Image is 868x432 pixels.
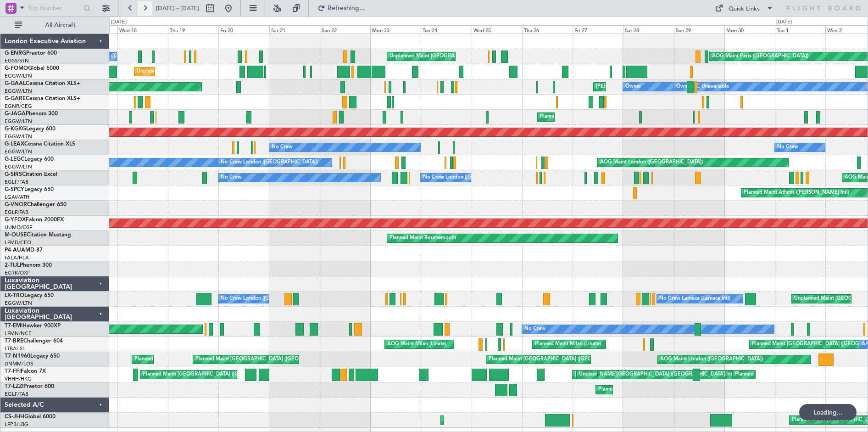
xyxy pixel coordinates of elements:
span: G-LEGC [5,157,24,162]
div: Planned Maint [GEOGRAPHIC_DATA] ([GEOGRAPHIC_DATA]) [195,353,340,366]
a: EGGW/LTN [5,73,32,79]
a: EGTK/OXF [5,269,30,276]
div: Loading... [799,404,857,421]
span: [DATE] - [DATE] [156,4,199,12]
a: LFPB/LBG [5,421,28,428]
button: Quick Links [710,1,778,16]
span: G-VNOR [5,202,27,208]
div: Thu 26 [522,25,573,34]
div: No Crew [777,140,798,154]
a: DNMM/LOS [5,360,33,367]
div: Unplanned Maint [GEOGRAPHIC_DATA] ([GEOGRAPHIC_DATA]) [389,50,540,63]
a: T7-FFIFalcon 7X [5,369,46,374]
span: G-SIRS [5,172,22,177]
a: G-JAGAPhenom 300 [5,111,58,117]
div: Planned Maint Bournemouth [389,231,456,245]
a: G-VNORChallenger 650 [5,202,67,208]
div: Unplanned Maint [GEOGRAPHIC_DATA] ([GEOGRAPHIC_DATA] Intl) [579,368,739,382]
span: G-JAGA [5,111,26,117]
a: EGGW/LTN [5,118,32,125]
div: AOG Maint London ([GEOGRAPHIC_DATA]) [600,156,703,169]
button: Refreshing... [313,1,368,16]
div: No Crew London ([GEOGRAPHIC_DATA]) [221,292,318,306]
div: No Crew [524,322,545,336]
div: Thu 19 [168,25,218,34]
a: EGGW/LTN [5,163,32,170]
a: G-SPCYLegacy 650 [5,187,54,192]
div: Planned Maint [GEOGRAPHIC_DATA] ([GEOGRAPHIC_DATA]) [540,110,684,124]
div: Planned Maint [GEOGRAPHIC_DATA] ([GEOGRAPHIC_DATA]) [443,413,588,427]
span: M-OUSE [5,232,27,238]
div: Planned Maint [GEOGRAPHIC_DATA] ([GEOGRAPHIC_DATA]) [489,353,633,366]
a: EGGW/LTN [5,300,32,307]
a: LFMD/CEQ [5,239,31,246]
div: Mon 23 [370,25,421,34]
div: Quick Links [729,5,760,14]
div: Planned Maint Milan (Linate) [535,337,601,351]
span: Refreshing... [327,5,366,11]
a: P4-AUAMD-87 [5,247,43,253]
span: G-ENRG [5,50,26,56]
div: A/C Unavailable [691,80,729,94]
a: G-ENRGPraetor 600 [5,50,57,56]
div: Mon 30 [724,25,775,34]
a: UUMO/OSF [5,224,32,231]
span: T7-BRE [5,338,23,344]
div: [DATE] [776,18,792,26]
span: T7-EMI [5,323,22,329]
a: EGLF/FAB [5,209,28,216]
div: Planned Maint [GEOGRAPHIC_DATA] ([GEOGRAPHIC_DATA]) [143,368,287,382]
a: LFMN/NCE [5,330,32,337]
span: 2-TIJL [5,263,20,268]
a: 2-TIJLPhenom 300 [5,263,52,268]
span: All Aircraft [24,22,97,28]
span: G-YFOX [5,217,26,223]
div: Planned Maint [GEOGRAPHIC_DATA] ([GEOGRAPHIC_DATA]) [598,383,743,397]
span: G-LEAX [5,141,24,147]
div: [DATE] [111,18,127,26]
a: LTBA/ISL [5,345,25,352]
span: CS-JHH [5,414,24,420]
span: T7-N1960 [5,353,30,359]
span: G-GARE [5,96,26,101]
div: No Crew [272,140,293,154]
div: [PERSON_NAME] ([GEOGRAPHIC_DATA]) [596,80,695,94]
div: Unplanned Maint [GEOGRAPHIC_DATA] ([GEOGRAPHIC_DATA]) [137,65,288,79]
span: G-GAAL [5,81,26,86]
a: G-YFOXFalcon 2000EX [5,217,64,223]
div: Wed 25 [472,25,522,34]
a: EGLF/FAB [5,391,28,398]
a: LGAV/ATH [5,194,29,201]
span: T7-FFI [5,369,21,374]
a: EGGW/LTN [5,148,32,155]
a: LX-TROLegacy 650 [5,293,54,298]
a: T7-BREChallenger 604 [5,338,63,344]
button: All Aircraft [10,18,100,33]
a: VHHH/HKG [5,376,32,382]
div: [PERSON_NAME][GEOGRAPHIC_DATA] ([GEOGRAPHIC_DATA] Intl) [575,368,735,382]
div: Owner [625,80,641,94]
div: No Crew Larnaca (Larnaca Intl) [659,292,730,306]
a: G-SIRSCitation Excel [5,172,57,177]
div: Sun 29 [674,25,724,34]
div: Wed 18 [117,25,168,34]
span: G-KGKG [5,126,26,132]
div: Tue 1 [775,25,825,34]
div: Planned Maint [GEOGRAPHIC_DATA] ([GEOGRAPHIC_DATA]) [134,353,279,366]
div: Sun 22 [320,25,370,34]
div: Fri 27 [573,25,623,34]
span: T7-LZZI [5,384,23,389]
a: M-OUSECitation Mustang [5,232,71,238]
div: No Crew London ([GEOGRAPHIC_DATA]) [221,156,318,169]
div: Planned Maint Athens ([PERSON_NAME] Intl) [744,186,849,200]
a: EGGW/LTN [5,88,32,95]
a: G-FOMOGlobal 6000 [5,66,59,71]
div: Owner [GEOGRAPHIC_DATA] ([GEOGRAPHIC_DATA]) [676,80,803,94]
div: Sat 21 [269,25,320,34]
span: G-FOMO [5,66,28,71]
a: G-GAALCessna Citation XLS+ [5,81,80,86]
a: G-GARECessna Citation XLS+ [5,96,80,101]
span: LX-TRO [5,293,24,298]
a: T7-EMIHawker 900XP [5,323,61,329]
a: G-LEGCLegacy 600 [5,157,54,162]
